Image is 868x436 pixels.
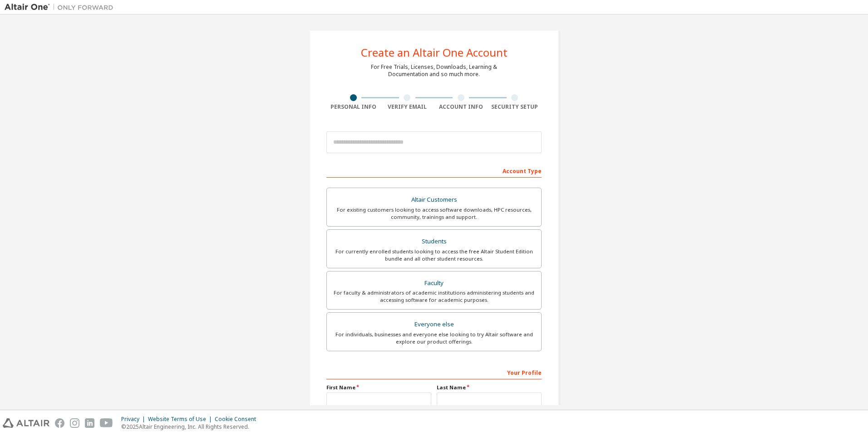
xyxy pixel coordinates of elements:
img: linkedin.svg [85,418,94,428]
div: Personal Info [326,103,380,111]
div: Security Setup [488,103,542,111]
div: Cookie Consent [215,416,261,423]
img: facebook.svg [55,418,64,428]
div: Website Terms of Use [148,416,215,423]
div: Account Info [434,103,488,111]
img: instagram.svg [70,418,79,428]
div: For faculty & administrators of academic institutions administering students and accessing softwa... [332,289,536,304]
img: altair_logo.svg [3,418,49,428]
div: Your Profile [326,365,542,379]
label: Last Name [437,384,542,391]
div: Verify Email [380,103,434,111]
div: For existing customers looking to access software downloads, HPC resources, community, trainings ... [332,206,536,221]
div: Students [332,235,536,248]
div: Everyone else [332,318,536,331]
div: For Free Trials, Licenses, Downloads, Learning & Documentation and so much more. [371,63,497,78]
p: © 2025 Altair Engineering, Inc. All Rights Reserved. [121,423,261,431]
div: For individuals, businesses and everyone else looking to try Altair software and explore our prod... [332,331,536,345]
div: Create an Altair One Account [361,47,508,58]
img: youtube.svg [100,418,113,428]
div: Account Type [326,163,542,178]
div: Faculty [332,277,536,290]
div: Altair Customers [332,194,536,206]
div: For currently enrolled students looking to access the free Altair Student Edition bundle and all ... [332,248,536,262]
label: First Name [326,384,431,391]
div: Privacy [121,416,148,423]
img: Altair One [5,3,118,12]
